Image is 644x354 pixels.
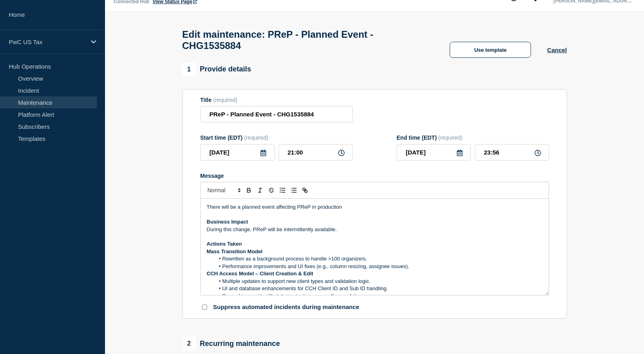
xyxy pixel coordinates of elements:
button: Toggle link [299,185,311,195]
p: PwC US Tax [9,39,86,45]
button: Toggle ordered list [277,185,288,195]
button: Cancel [547,47,567,53]
input: Title [200,106,353,122]
p: During this change, PReP will be intermittently available. [207,226,543,233]
p: There will be a planned event affecting PReP in production [207,203,543,211]
button: Use template [450,42,531,58]
button: Toggle bulleted list [288,185,299,195]
strong: Mass Transition Model [207,248,262,254]
button: Toggle italic text [254,185,266,195]
button: Toggle bold text [243,185,254,195]
span: (required) [213,97,238,103]
div: Title [200,97,353,103]
strong: Actions Taken [207,241,242,247]
span: (required) [244,134,269,141]
strong: Business Impact [207,219,248,225]
button: Toggle strikethrough text [266,185,277,195]
span: 2 [182,337,196,350]
div: End time (EDT) [397,134,549,141]
div: Start time (EDT) [200,134,353,141]
li: Rewritten as a background process to handle >100 organizers. [214,255,543,262]
li: Performance improvements and UI fixes (e.g., column resizing, assignee issues). [214,263,543,270]
input: YYYY-MM-DD [397,144,471,161]
input: Suppress automated incidents during maintenance [202,305,207,310]
div: Message [201,199,549,295]
strong: CCH Access Model – Client Creation & Edit [207,271,313,277]
li: Multiple updates to support new client types and validation logic. [214,278,543,285]
h1: Edit maintenance: PReP - Planned Event - CHG1535884 [182,29,434,51]
div: Message [200,173,549,179]
p: Suppress automated incidents during maintenance [213,303,359,311]
strong: pending updates [320,293,362,299]
div: Recurring maintenance [182,337,280,350]
li: UI and database enhancements for CCH Client ID and Sub ID handling. [214,285,543,292]
input: YYYY-MM-DD [200,144,275,161]
input: HH:MM [475,144,549,161]
input: HH:MM [279,144,353,161]
span: (required) [438,134,463,141]
div: Provide details [182,63,251,76]
li: Several issues identified during testing are . [214,293,543,300]
span: 1 [182,63,196,76]
span: Font size [204,185,243,195]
